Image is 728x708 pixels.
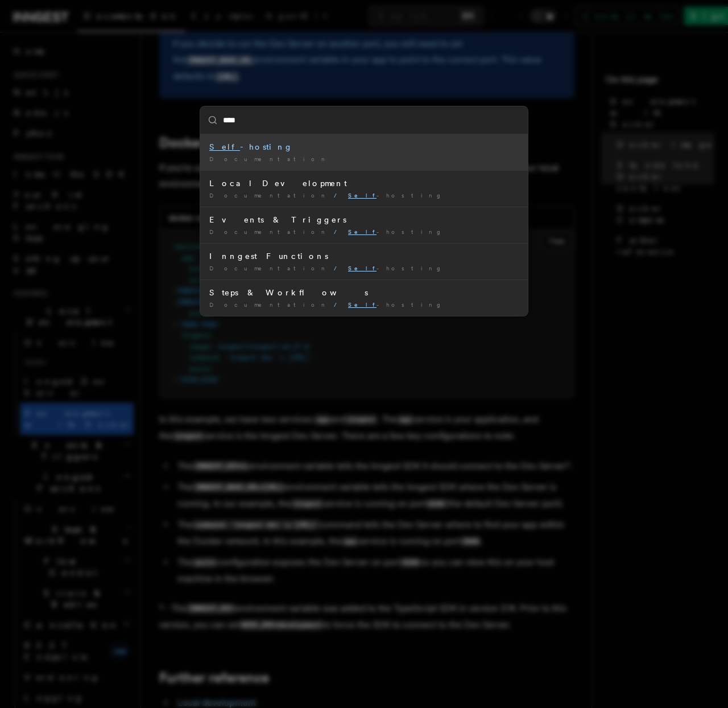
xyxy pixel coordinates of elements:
[209,142,240,151] mark: Self
[209,214,519,225] div: Events & Triggers
[348,228,442,235] span: -hosting
[348,265,377,271] mark: Self
[209,287,519,298] div: Steps & Workflows
[348,192,442,199] span: -hosting
[348,265,442,271] span: -hosting
[348,301,377,308] mark: Self
[209,192,329,199] span: Documentation
[209,301,329,308] span: Documentation
[209,155,329,162] span: Documentation
[209,265,329,271] span: Documentation
[334,265,344,271] span: /
[334,192,344,199] span: /
[209,228,329,235] span: Documentation
[348,192,377,199] mark: Self
[348,301,442,308] span: -hosting
[334,228,344,235] span: /
[348,228,377,235] mark: Self
[209,141,519,153] div: -hosting
[209,250,519,262] div: Inngest Functions
[334,301,344,308] span: /
[209,178,519,189] div: Local Development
